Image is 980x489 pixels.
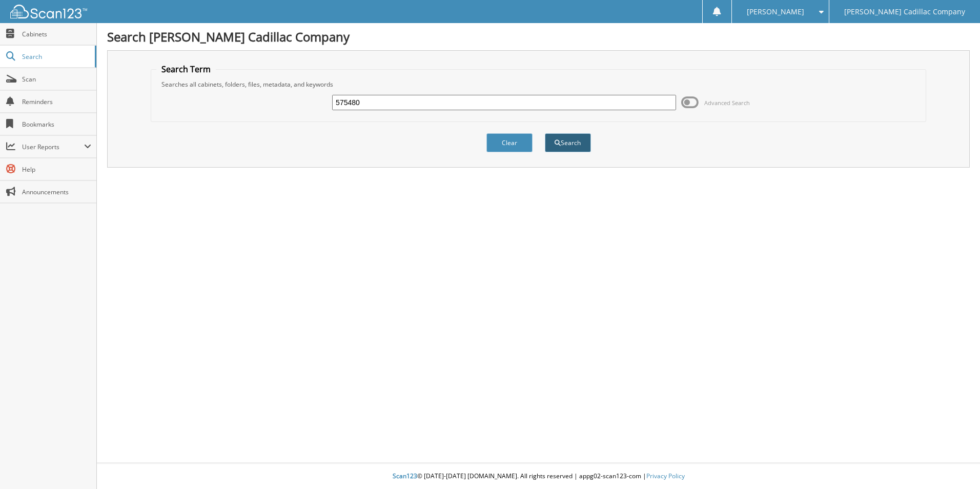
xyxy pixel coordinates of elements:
span: Bookmarks [22,120,91,129]
span: Scan [22,75,91,84]
span: Cabinets [22,30,91,38]
button: Search [545,133,591,152]
span: [PERSON_NAME] [747,9,804,15]
span: Scan123 [393,472,417,480]
div: Searches all cabinets, folders, files, metadata, and keywords [156,80,921,89]
legend: Search Term [156,64,216,75]
span: User Reports [22,142,84,151]
div: © [DATE]-[DATE] [DOMAIN_NAME]. All rights reserved | appg02-scan123-com | [97,464,980,489]
span: Announcements [22,188,91,196]
h1: Search [PERSON_NAME] Cadillac Company [107,28,970,45]
iframe: Chat Widget [929,440,980,489]
span: Help [22,165,91,174]
span: Reminders [22,97,91,106]
span: Advanced Search [704,99,750,107]
span: [PERSON_NAME] Cadillac Company [844,9,965,15]
img: scan123-logo-white.svg [10,5,87,18]
span: Search [22,52,90,61]
button: Clear [486,133,533,152]
a: Privacy Policy [646,472,685,480]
